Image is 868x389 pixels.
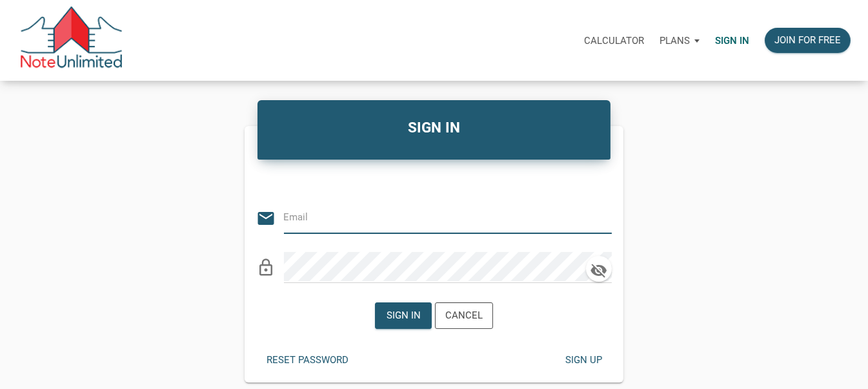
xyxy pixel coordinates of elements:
[435,302,493,329] button: Cancel
[267,353,348,368] div: Reset password
[284,203,592,232] input: Email
[660,35,690,47] p: Plans
[774,33,841,48] div: Join for free
[652,20,707,61] a: Plans
[765,28,851,53] button: Join for free
[445,308,483,323] div: Cancel
[576,20,652,61] a: Calculator
[19,6,123,74] img: NoteUnlimited
[584,35,644,47] p: Calculator
[375,302,432,329] button: Sign in
[257,209,276,228] i: email
[257,258,276,277] i: lock_outline
[257,348,358,373] button: Reset password
[715,35,749,47] p: Sign in
[757,20,858,61] a: Join for free
[387,308,421,323] div: Sign in
[652,21,707,60] button: Plans
[707,20,757,61] a: Sign in
[555,348,612,373] button: Sign up
[267,117,601,139] h4: SIGN IN
[565,353,601,368] div: Sign up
